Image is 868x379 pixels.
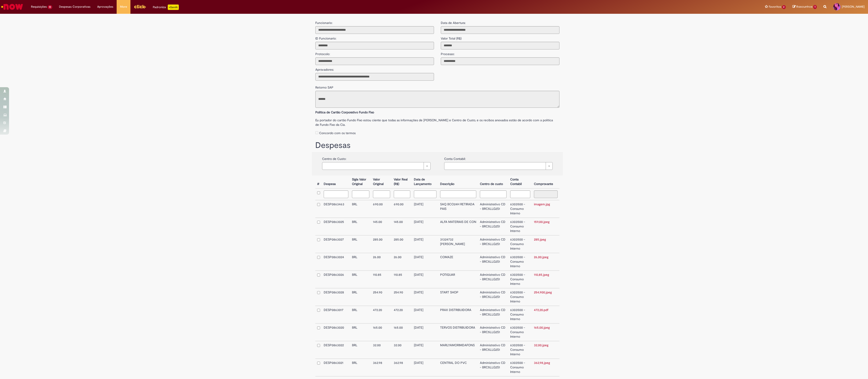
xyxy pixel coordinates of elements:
[478,271,508,288] td: Administrativo CD - BRC5LLG2S1
[534,308,548,312] a: 472,20.pdf
[371,175,392,188] th: Valor Original
[350,341,371,359] td: BRL
[438,218,478,235] td: ALFA MATERIAIS DE CON
[534,290,552,294] a: 254,900.jpeg
[322,271,350,288] td: DESP0863026
[508,306,532,323] td: 6303500 - Consumo Interno
[322,218,350,235] td: DESP0863025
[315,83,333,90] label: Retorno SAP
[371,341,392,359] td: 32.00
[48,5,52,9] span: 12
[371,218,392,235] td: 145.00
[508,323,532,341] td: 6303500 - Consumo Interno
[769,5,781,9] span: Favoritos
[392,200,412,218] td: 690.00
[31,5,47,9] span: Requisições
[534,237,546,241] a: 285.jpeg
[532,288,559,306] td: 254,900.jpeg
[478,306,508,323] td: Administrativo CD - BRC5LLG2S1
[315,49,330,56] label: Protocolo:
[532,235,559,253] td: 285.jpeg
[532,200,559,218] td: imagem.jpg
[315,116,559,127] label: Eu portador do cartão Fundo Fixo estou ciente que todas as informações de [PERSON_NAME] e Centro ...
[532,253,559,271] td: 26,00.jpeg
[441,21,466,25] label: Data de Abertura:
[322,341,350,359] td: DESP0863022
[438,235,478,253] td: 31324732 [PERSON_NAME]
[322,162,431,170] a: Limpar campo {0}
[168,5,179,10] p: +GenAi
[534,273,549,277] a: 110,85.jpeg
[478,200,508,218] td: Administrativo CD - BRC5LLG2S1
[438,359,478,376] td: CENTRAL DO PVC
[508,200,532,218] td: 6303500 - Consumo Interno
[478,341,508,359] td: Administrativo CD - BRC5LLG2S1
[392,175,412,188] th: Valor Real (R$)
[438,200,478,218] td: SAQ BCO24H RETIRADA PAIS
[478,253,508,271] td: Administrativo CD - BRC5LLG2S1
[412,341,438,359] td: [DATE]
[534,361,550,365] a: 362,98.jpeg
[322,306,350,323] td: DESP0863017
[392,253,412,271] td: 26.00
[322,154,346,161] label: Centro de Custo:
[134,3,146,10] img: click_logo_yellow_360x200.png
[0,2,24,11] img: ServiceNow
[438,323,478,341] td: TERVOS DISTRIBUIDORA
[478,175,508,188] th: Centro de custo
[120,5,127,9] span: More
[508,341,532,359] td: 6303500 - Consumo Interno
[350,359,371,376] td: BRL
[412,306,438,323] td: [DATE]
[508,253,532,271] td: 6303500 - Consumo Interno
[532,323,559,341] td: 165,00.jpeg
[478,218,508,235] td: Administrativo CD - BRC5LLG2S1
[412,288,438,306] td: [DATE]
[478,288,508,306] td: Administrativo CD - BRC5LLG2S1
[371,288,392,306] td: 254.90
[322,200,350,218] td: DESP0863463
[322,359,350,376] td: DESP0863021
[478,323,508,341] td: Administrativo CD - BRC5LLG2S1
[315,141,559,150] h1: Despesas
[444,162,553,170] a: Limpar campo {0}
[315,21,333,25] label: Funcionario:
[532,218,559,235] td: 159,00.jpeg
[478,235,508,253] td: Administrativo CD - BRC5LLG2S1
[508,271,532,288] td: 6303500 - Consumo Interno
[444,154,466,161] label: Conta Contabil:
[532,271,559,288] td: 110,85.jpeg
[315,110,374,114] b: Política de Cartão Corporativo Fundo Fixo
[392,306,412,323] td: 472.20
[412,175,438,188] th: Data de Lançamento
[350,271,371,288] td: BRL
[350,200,371,218] td: BRL
[412,359,438,376] td: [DATE]
[412,253,438,271] td: [DATE]
[322,235,350,253] td: DESP0863027
[322,253,350,271] td: DESP0863024
[392,235,412,253] td: 285.00
[532,175,559,188] th: Comprovante
[322,323,350,341] td: DESP0863020
[350,288,371,306] td: BRL
[532,341,559,359] td: 32,00.jpeg
[478,359,508,376] td: Administrativo CD - BRC5LLG2S1
[350,323,371,341] td: BRL
[438,271,478,288] td: POTIGUAR
[315,65,334,72] label: Aprovadores:
[153,5,179,10] div: Padroniza
[350,253,371,271] td: BRL
[532,359,559,376] td: 362,98.jpeg
[412,323,438,341] td: [DATE]
[438,253,478,271] td: COMAZE
[315,175,322,188] th: #
[796,5,813,9] span: Rascunhos
[322,175,350,188] th: Despesa
[371,200,392,218] td: 690.00
[59,5,90,9] span: Despesas Corporativas
[97,5,113,9] span: Aprovações
[438,306,478,323] td: PRAX DISTRIBUIDORA
[371,271,392,288] td: 110.85
[322,288,350,306] td: DESP0863028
